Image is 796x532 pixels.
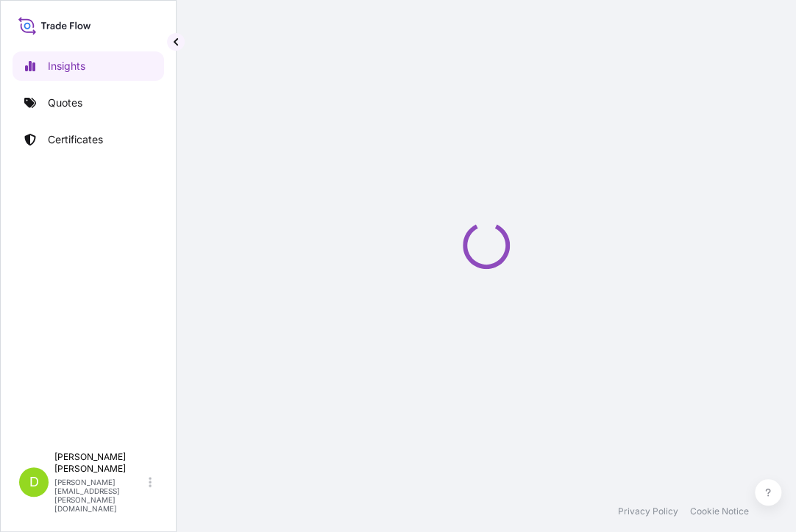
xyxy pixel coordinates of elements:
p: [PERSON_NAME][EMAIL_ADDRESS][PERSON_NAME][DOMAIN_NAME] [54,478,146,513]
span: D [29,475,39,489]
p: Certificates [48,132,103,147]
a: Privacy Policy [618,506,678,517]
p: Quotes [48,96,82,110]
p: Insights [48,59,85,73]
a: Certificates [13,125,164,154]
p: [PERSON_NAME] [PERSON_NAME] [54,451,146,475]
a: Cookie Notice [690,506,749,517]
a: Insights [13,51,164,81]
a: Quotes [13,88,164,118]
